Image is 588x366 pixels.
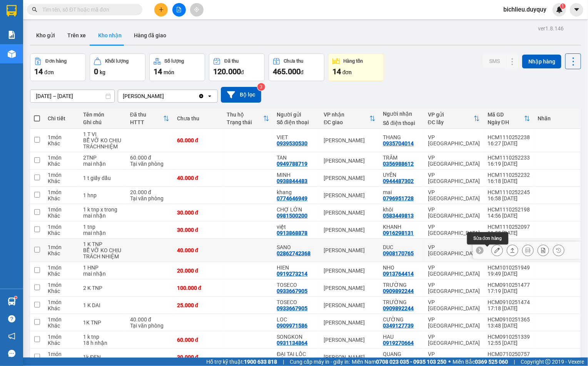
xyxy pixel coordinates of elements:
[213,67,241,76] span: 120.000
[8,315,15,323] span: question-circle
[538,24,564,33] div: ver 1.8.146
[283,358,284,366] span: |
[42,5,133,14] input: Tìm tên, số ĐT hoặc mã đơn
[277,178,308,184] div: 0938844483
[324,337,375,343] div: [PERSON_NAME]
[177,268,219,274] div: 20.000 đ
[488,134,530,140] div: HCM1110252238
[83,241,122,247] div: 1 K TNP
[328,53,384,81] button: Hàng tồn14đơn
[209,53,265,81] button: Đã thu120.000đ
[488,155,530,161] div: HCM1110252233
[48,172,75,178] div: 1 món
[48,250,75,256] div: Khác
[376,359,446,365] strong: 0708 023 035 - 0935 103 250
[177,285,219,291] div: 100.000 đ
[83,137,122,150] div: BỄ VỠ KO CHỊU TRÁCHNHIỆM
[48,115,75,121] div: Chi tiết
[483,54,506,68] button: SMS
[83,334,122,340] div: 1 k tnp
[130,195,169,201] div: Tại văn phòng
[320,108,379,129] th: Toggle SortBy
[277,111,316,118] div: Người gửi
[34,67,43,76] span: 14
[177,247,219,253] div: 40.000 đ
[383,271,414,277] div: 0913764414
[324,175,375,181] div: [PERSON_NAME]
[383,161,414,167] div: 0356988612
[383,351,420,357] div: QUANG
[290,358,350,366] span: Cung cấp máy in - giấy in:
[273,67,301,76] span: 465.000
[324,137,375,143] div: [PERSON_NAME]
[177,175,219,181] div: 40.000 đ
[428,316,480,329] div: VP [GEOGRAPHIC_DATA]
[44,69,54,75] span: đơn
[428,334,480,346] div: VP [GEOGRAPHIC_DATA]
[241,69,244,75] span: đ
[383,288,414,294] div: 0909892244
[383,120,420,126] div: Số điện thoại
[277,265,316,271] div: HIEN
[277,119,316,125] div: Số điện thoại
[130,155,169,161] div: 60.000 đ
[488,230,530,236] div: 11:55 [DATE]
[428,134,480,146] div: VP [GEOGRAPHIC_DATA]
[8,333,15,340] span: notification
[573,6,580,13] span: caret-down
[301,69,304,75] span: đ
[83,247,122,260] div: BỄ VỠ KO CHỊU TRÁCH NHIỆM
[324,302,375,308] div: [PERSON_NAME]
[130,119,163,125] div: HTTT
[48,334,75,340] div: 1 món
[344,58,363,64] div: Hàng tồn
[83,213,122,219] div: mai nhận
[48,213,75,219] div: Khác
[48,282,75,288] div: 1 món
[277,140,308,146] div: 0939530530
[488,161,530,167] div: 16:19 [DATE]
[467,232,508,245] div: Sửa đơn hàng
[514,358,515,366] span: |
[428,206,480,219] div: VP [GEOGRAPHIC_DATA]
[61,26,92,45] button: Trên xe
[48,206,75,213] div: 1 món
[488,178,530,184] div: 16:18 [DATE]
[352,358,446,366] span: Miền Nam
[475,359,508,365] strong: 0369 525 060
[277,282,316,288] div: TOSECO
[570,3,583,17] button: caret-down
[428,111,474,118] div: VP gửi
[8,298,16,306] img: warehouse-icon
[164,69,174,75] span: món
[488,172,530,178] div: HCM1110252232
[15,296,17,299] sup: 1
[488,189,530,195] div: HCM1110252245
[83,354,122,360] div: 1k ĐEN
[488,119,524,125] div: Ngày ĐH
[383,316,420,323] div: CƯỜNG
[277,299,316,305] div: TOSECO
[48,340,75,346] div: Khác
[83,224,122,230] div: 1 tnp
[277,213,308,219] div: 0981500200
[48,161,75,167] div: Khác
[324,227,375,233] div: [PERSON_NAME]
[383,282,420,288] div: TRƯỜNG
[48,189,75,195] div: 1 món
[48,155,75,161] div: 1 món
[277,206,316,213] div: CHỢ LỚN
[177,137,219,143] div: 60.000 đ
[324,247,375,253] div: [PERSON_NAME]
[488,282,530,288] div: HCM0910251477
[277,334,316,340] div: SONGKON
[83,271,122,277] div: mai nhận
[130,189,169,195] div: 20.000 đ
[126,108,173,129] th: Toggle SortBy
[428,119,474,125] div: ĐC lấy
[8,31,16,39] img: solution-icon
[428,155,480,167] div: VP [GEOGRAPHIC_DATA]
[488,334,530,340] div: HCM0910251339
[223,108,273,129] th: Toggle SortBy
[177,210,219,216] div: 30.000 đ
